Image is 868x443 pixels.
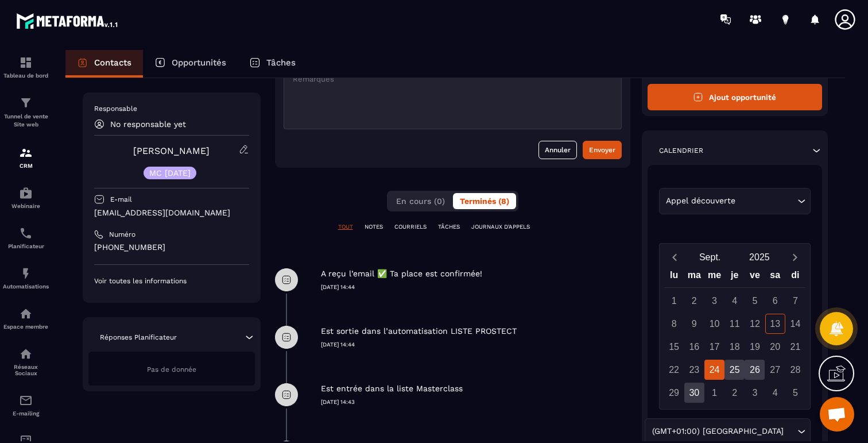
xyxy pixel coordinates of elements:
span: Appel découverte [664,195,738,207]
p: NOTES [365,223,383,231]
div: 3 [745,383,765,403]
div: 7 [785,291,805,311]
p: Tableau de bord [3,72,49,79]
p: [EMAIL_ADDRESS][DOMAIN_NAME] [94,207,249,218]
button: Next month [784,249,805,265]
p: Responsable [94,104,249,113]
p: Webinaire [3,203,49,209]
p: Espace membre [3,323,49,330]
div: 17 [704,337,724,357]
a: automationsautomationsAutomatisations [3,258,49,298]
a: emailemailE-mailing [3,385,49,425]
div: 25 [724,360,745,380]
div: 13 [765,314,785,334]
button: Envoyer [583,141,622,159]
div: 2 [724,383,745,403]
div: 12 [745,314,765,334]
div: 4 [724,291,745,311]
img: formation [19,96,33,110]
p: CRM [3,163,49,169]
span: (GMT+01:00) [GEOGRAPHIC_DATA] [649,425,786,438]
div: Calendar wrapper [664,267,806,403]
div: ma [684,267,704,287]
div: 19 [745,337,765,357]
div: 1 [704,383,724,403]
p: Réseaux Sociaux [3,364,49,376]
button: Terminés (8) [453,193,516,209]
p: Tâches [266,57,296,68]
div: 21 [785,337,805,357]
a: automationsautomationsWebinaire [3,178,49,218]
div: 10 [704,314,724,334]
p: MC [DATE] [149,169,191,177]
div: 26 [745,360,765,380]
img: social-network [19,347,33,361]
p: [DATE] 14:44 [321,283,630,291]
p: TÂCHES [438,223,460,231]
a: formationformationCRM [3,137,49,178]
div: ve [745,267,765,287]
img: formation [19,56,33,70]
p: Voir toutes les informations [94,276,249,286]
p: Contacts [94,57,131,68]
div: 3 [704,291,724,311]
p: Planificateur [3,243,49,249]
a: automationsautomationsEspace membre [3,298,49,338]
div: 11 [724,314,745,334]
div: 8 [664,314,684,334]
p: [DATE] 14:44 [321,341,630,349]
input: Search for option [786,425,795,438]
button: En cours (0) [389,193,452,209]
div: 9 [684,314,704,334]
p: TOUT [338,223,353,231]
a: Opportunités [143,50,238,78]
img: automations [19,186,33,200]
img: scheduler [19,226,33,240]
div: 27 [765,360,785,380]
div: di [785,267,805,287]
button: Annuler [538,141,577,159]
p: A reçu l’email ✅ Ta place est confirmée! [321,268,482,279]
div: 30 [684,383,704,403]
div: 4 [765,383,785,403]
div: 24 [704,360,724,380]
div: me [704,267,724,287]
a: formationformationTableau de bord [3,47,49,87]
button: Previous month [664,249,685,265]
a: [PERSON_NAME] [133,145,210,156]
div: 15 [664,337,684,357]
p: Opportunités [172,57,226,68]
span: Pas de donnée [147,365,196,373]
div: lu [664,267,684,287]
div: Calendar days [664,291,806,403]
p: No responsable yet [110,120,186,129]
div: 1 [664,291,684,311]
p: Automatisations [3,283,49,290]
p: Calendrier [659,146,703,155]
div: sa [765,267,785,287]
button: Ajout opportunité [648,84,823,110]
a: Contacts [65,50,143,78]
span: En cours (0) [396,197,445,206]
div: Search for option [659,188,811,214]
a: social-networksocial-networkRéseaux Sociaux [3,338,49,385]
img: email [19,394,33,407]
p: COURRIELS [394,223,427,231]
div: je [724,267,745,287]
p: [DATE] 14:43 [321,398,630,406]
div: Envoyer [589,144,615,156]
div: 20 [765,337,785,357]
div: Ouvrir le chat [820,397,854,432]
img: automations [19,267,33,280]
div: 28 [785,360,805,380]
p: Numéro [109,230,135,239]
div: 22 [664,360,684,380]
div: 29 [664,383,684,403]
img: logo [16,10,119,31]
div: 6 [765,291,785,311]
p: E-mailing [3,410,49,417]
div: 14 [785,314,805,334]
p: Tunnel de vente Site web [3,113,49,129]
img: formation [19,146,33,160]
p: Réponses Planificateur [100,333,177,342]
